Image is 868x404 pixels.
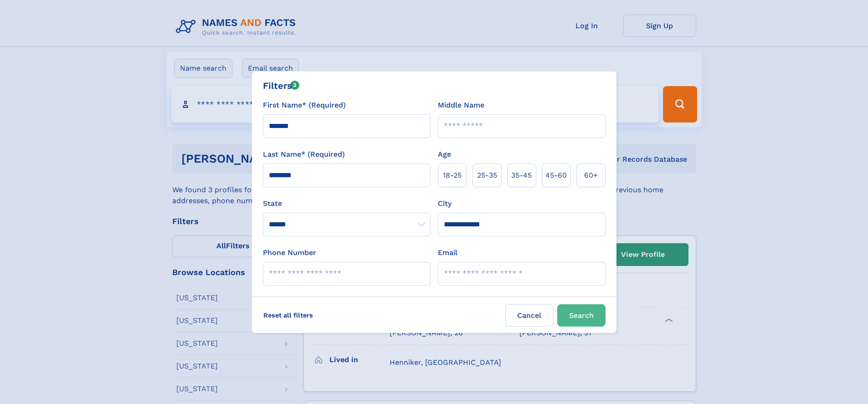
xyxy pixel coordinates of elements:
[438,247,457,258] label: Email
[257,304,319,326] label: Reset all filters
[263,100,346,111] label: First Name* (Required)
[557,304,606,327] button: Search
[505,304,554,327] label: Cancel
[584,170,598,181] span: 60+
[511,170,532,181] span: 35‑45
[263,149,345,160] label: Last Name* (Required)
[545,170,567,181] span: 45‑60
[438,198,452,209] label: City
[438,149,451,160] label: Age
[263,198,431,209] label: State
[477,170,497,181] span: 25‑35
[438,100,484,111] label: Middle Name
[263,247,316,258] label: Phone Number
[443,170,462,181] span: 18‑25
[263,79,300,92] div: Filters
